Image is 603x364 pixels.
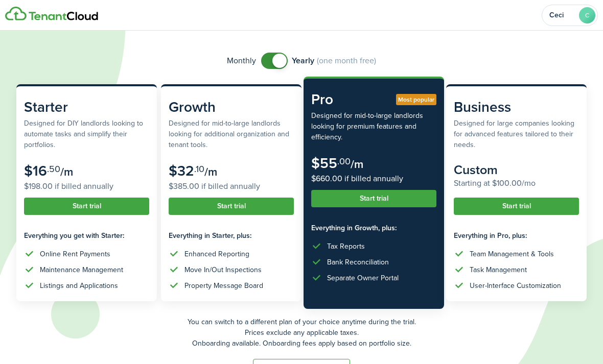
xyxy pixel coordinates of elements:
[169,96,294,118] subscription-pricing-card-title: Growth
[40,264,123,275] div: Maintenance Management
[454,198,579,215] button: Start trial
[579,7,595,23] avatar-text: C
[337,155,351,168] subscription-pricing-card-price-cents: .00
[311,153,337,174] subscription-pricing-card-price-amount: $55
[15,317,588,349] p: You can switch to a different plan of your choice anytime during the trial. Prices exclude any ap...
[327,257,389,268] div: Bank Reconciliation
[470,264,527,275] div: Task Management
[169,198,294,215] button: Start trial
[327,273,399,283] div: Separate Owner Portal
[24,180,149,192] subscription-pricing-card-price-annual: $198.00 if billed annually
[24,96,149,118] subscription-pricing-card-title: Starter
[184,280,263,291] div: Property Message Board
[40,249,110,259] div: Online Rent Payments
[24,160,47,181] subscription-pricing-card-price-amount: $16
[169,160,194,181] subscription-pricing-card-price-amount: $32
[454,118,579,150] subscription-pricing-card-description: Designed for large companies looking for advanced features tailored to their needs.
[24,230,149,241] subscription-pricing-card-features-title: Everything you get with Starter:
[311,173,436,185] subscription-pricing-card-price-annual: $660.00 if billed annually
[227,55,256,67] span: Monthly
[40,280,118,291] div: Listings and Applications
[311,110,436,142] subscription-pricing-card-description: Designed for mid-to-large landlords looking for premium features and efficiency.
[542,5,598,26] button: Open menu
[204,163,217,180] subscription-pricing-card-price-period: /m
[454,230,579,241] subscription-pricing-card-features-title: Everything in Pro, plus:
[169,118,294,150] subscription-pricing-card-description: Designed for mid-to-large landlords looking for additional organization and tenant tools.
[549,12,575,19] span: Ceci
[454,177,579,189] subscription-pricing-card-price-annual: Starting at $100.00/mo
[24,118,149,150] subscription-pricing-card-description: Designed for DIY landlords looking to automate tasks and simplify their portfolios.
[311,223,436,233] subscription-pricing-card-features-title: Everything in Growth, plus:
[454,160,498,179] subscription-pricing-card-price-amount: Custom
[470,280,561,291] div: User-Interface Customization
[470,249,554,259] div: Team Management & Tools
[47,162,60,176] subscription-pricing-card-price-cents: .50
[169,230,294,241] subscription-pricing-card-features-title: Everything in Starter, plus:
[311,89,436,110] subscription-pricing-card-title: Pro
[184,264,262,275] div: Move In/Out Inspections
[327,241,365,252] div: Tax Reports
[398,95,434,104] span: Most popular
[24,198,149,215] button: Start trial
[169,180,294,192] subscription-pricing-card-price-annual: $385.00 if billed annually
[5,7,98,21] img: Logo
[184,249,249,259] div: Enhanced Reporting
[194,162,204,176] subscription-pricing-card-price-cents: .10
[311,190,436,207] button: Start trial
[351,156,363,173] subscription-pricing-card-price-period: /m
[454,96,579,118] subscription-pricing-card-title: Business
[60,163,73,180] subscription-pricing-card-price-period: /m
